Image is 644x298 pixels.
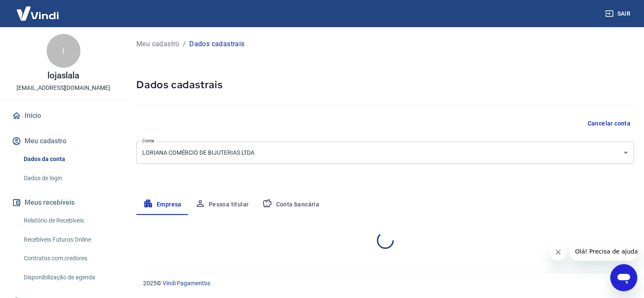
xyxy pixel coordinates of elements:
[183,39,186,49] p: /
[20,250,116,267] a: Contratos com credores
[47,71,80,80] p: lojaslala
[10,193,116,212] button: Meus recebíveis
[584,116,634,131] button: Cancelar conta
[136,142,634,164] div: LORIANA COMÉRCIO DE BIJUTERIAS LTDA
[136,39,180,49] a: Meu cadastro
[5,6,71,13] span: Olá! Precisa de ajuda?
[142,138,154,144] label: Conta
[20,212,116,229] a: Relatório de Recebíveis
[143,279,624,288] p: 2025 ©
[603,6,634,22] button: Sair
[188,195,256,215] button: Pessoa titular
[10,106,116,125] a: Início
[136,78,634,92] h5: Dados cadastrais
[47,34,80,68] div: l
[10,132,116,150] button: Meu cadastro
[17,84,110,92] p: [EMAIL_ADDRESS][DOMAIN_NAME]
[550,244,567,261] iframe: Fechar mensagem
[10,0,65,26] img: Vindi
[20,170,116,187] a: Dados de login
[20,150,116,168] a: Dados da conta
[20,231,116,248] a: Recebíveis Futuros Online
[570,242,637,261] iframe: Mensagem da empresa
[20,269,116,286] a: Disponibilização de agenda
[255,195,326,215] button: Conta bancária
[136,195,188,215] button: Empresa
[163,280,210,287] a: Vindi Pagamentos
[189,39,244,49] p: Dados cadastrais
[610,264,637,291] iframe: Botão para abrir a janela de mensagens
